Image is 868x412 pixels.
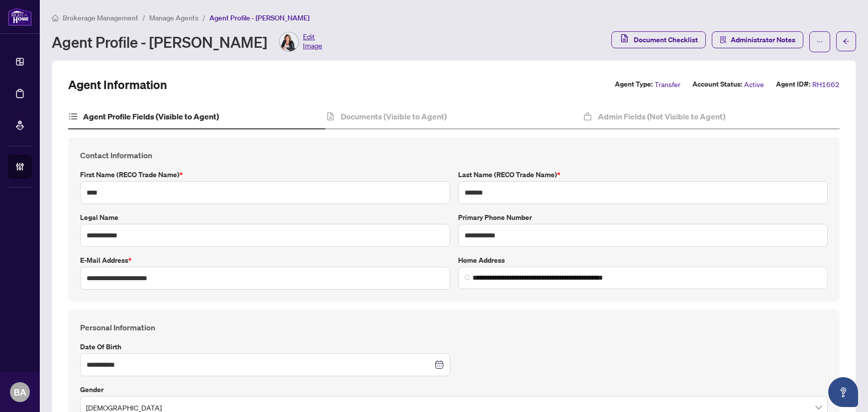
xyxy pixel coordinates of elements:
li: / [202,12,205,23]
span: Agent Profile - [PERSON_NAME] [209,13,309,22]
label: Gender [80,384,828,395]
span: arrow-left [843,38,850,45]
h4: Documents (Visible to Agent) [341,110,447,122]
button: Administrator Notes [712,31,803,48]
h4: Admin Fields (Not Visible to Agent) [598,110,725,122]
label: Account Status: [692,79,742,90]
span: solution [720,36,727,43]
span: Administrator Notes [731,32,795,48]
img: logo [8,7,32,26]
span: Brokerage Management [63,13,138,22]
label: Agent Type: [615,79,653,90]
span: RH1662 [812,79,840,90]
h2: Agent Information [68,77,167,93]
li: / [142,12,145,23]
label: Legal Name [80,212,450,223]
span: Edit Image [303,32,322,52]
label: Home Address [458,255,828,266]
img: Profile Icon [280,32,298,51]
span: Document Checklist [634,32,698,48]
h4: Agent Profile Fields (Visible to Agent) [83,110,219,122]
label: Date of Birth [80,341,450,352]
h4: Personal Information [80,321,828,333]
img: search_icon [465,275,471,281]
h4: Contact Information [80,149,828,161]
div: Agent Profile - [PERSON_NAME] [52,32,322,52]
label: Last Name (RECO Trade Name) [458,169,828,180]
span: Transfer [655,79,680,90]
button: Document Checklist [611,31,706,48]
span: ellipsis [816,38,823,45]
button: Open asap [828,377,858,407]
label: Agent ID#: [776,79,810,90]
label: E-mail Address [80,255,450,266]
label: First Name (RECO Trade Name) [80,169,450,180]
span: Active [744,79,764,90]
label: Primary Phone Number [458,212,828,223]
span: Manage Agents [149,13,198,22]
span: home [52,14,59,21]
span: BA [14,385,26,399]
